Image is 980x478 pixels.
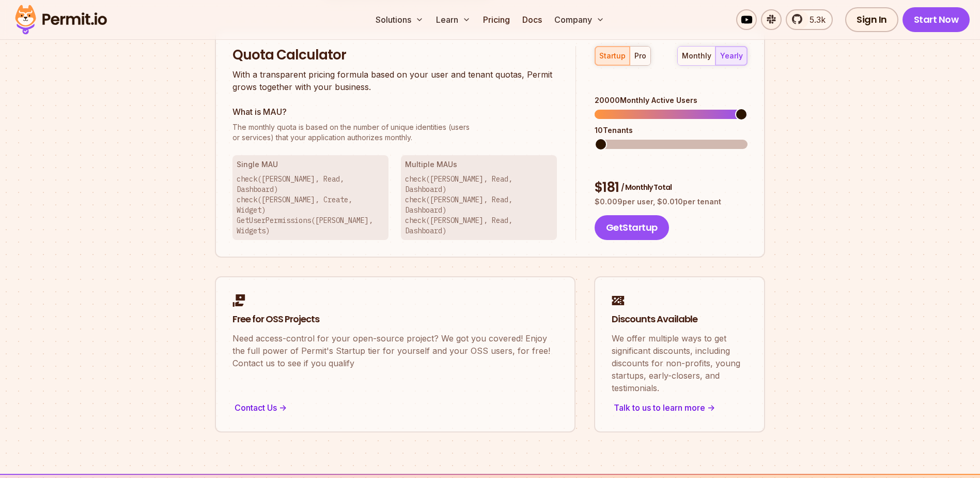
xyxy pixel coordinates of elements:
[10,2,112,37] img: Permit logo
[432,9,475,30] button: Learn
[621,182,672,192] span: / Monthly Total
[612,332,748,394] p: We offer multiple ways to get significant discounts, including discounts for non-profits, young s...
[518,9,546,30] a: Docs
[232,122,557,132] span: The monthly quota is based on the number of unique identities (users
[595,215,669,240] button: GetStartup
[803,13,826,26] span: 5.3k
[232,106,557,118] h3: What is MAU?
[279,401,287,414] span: ->
[232,122,557,143] p: or services) that your application authorizes monthly.
[232,313,558,326] h2: Free for OSS Projects
[479,9,514,30] a: Pricing
[232,332,558,369] p: Need access-control for your open-source project? We got you covered! Enjoy the full power of Per...
[594,276,765,432] a: Discounts AvailableWe offer multiple ways to get significant discounts, including discounts for n...
[371,9,428,30] button: Solutions
[232,46,557,65] h2: Quota Calculator
[595,125,748,136] div: 10 Tenants
[845,7,898,32] a: Sign In
[612,313,748,326] h2: Discounts Available
[612,400,748,415] div: Talk to us to learn more
[595,95,748,106] div: 20000 Monthly Active Users
[595,197,748,207] p: $ 0.009 per user, $ 0.010 per tenant
[237,159,384,170] h3: Single MAU
[595,178,748,197] div: $ 181
[232,68,557,93] p: With a transparent pricing formula based on your user and tenant quotas, Permit grows together wi...
[405,159,553,170] h3: Multiple MAUs
[903,7,970,32] a: Start Now
[786,9,833,30] a: 5.3k
[237,174,384,236] p: check([PERSON_NAME], Read, Dashboard) check([PERSON_NAME], Create, Widget) GetUserPermissions([PE...
[215,276,575,432] a: Free for OSS ProjectsNeed access-control for your open-source project? We got you covered! Enjoy ...
[232,400,558,415] div: Contact Us
[634,51,646,61] div: pro
[707,401,715,414] span: ->
[682,51,711,61] div: monthly
[405,174,553,236] p: check([PERSON_NAME], Read, Dashboard) check([PERSON_NAME], Read, Dashboard) check([PERSON_NAME], ...
[550,9,609,30] button: Company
